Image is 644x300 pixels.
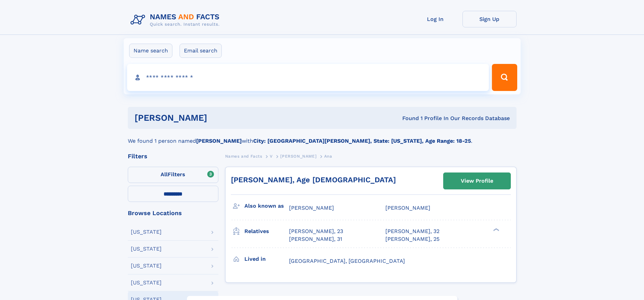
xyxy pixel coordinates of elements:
[244,253,289,265] h3: Lived in
[135,114,305,122] h1: [PERSON_NAME]
[128,129,517,145] div: We found 1 person named with .
[289,228,343,235] a: [PERSON_NAME], 23
[128,210,218,216] div: Browse Locations
[492,228,500,232] div: ❯
[131,229,162,235] div: [US_STATE]
[131,263,162,269] div: [US_STATE]
[196,138,242,144] b: [PERSON_NAME]
[280,154,316,159] span: [PERSON_NAME]
[270,152,273,160] a: V
[270,154,273,159] span: V
[244,200,289,212] h3: Also known as
[289,258,405,264] span: [GEOGRAPHIC_DATA], [GEOGRAPHIC_DATA]
[385,235,439,243] a: [PERSON_NAME], 25
[128,153,218,159] div: Filters
[127,64,489,91] input: search input
[128,11,225,29] img: Logo Names and Facts
[289,205,334,211] span: [PERSON_NAME]
[385,228,439,235] a: [PERSON_NAME], 32
[444,173,510,189] a: View Profile
[324,154,332,159] span: Ana
[131,280,162,285] div: [US_STATE]
[244,226,289,237] h3: Relatives
[462,11,517,27] a: Sign Up
[385,205,430,211] span: [PERSON_NAME]
[280,152,316,160] a: [PERSON_NAME]
[131,246,162,252] div: [US_STATE]
[408,11,462,27] a: Log In
[253,138,471,144] b: City: [GEOGRAPHIC_DATA][PERSON_NAME], State: [US_STATE], Age Range: 18-25
[461,173,493,189] div: View Profile
[305,115,510,122] div: Found 1 Profile In Our Records Database
[225,152,262,160] a: Names and Facts
[129,44,172,58] label: Name search
[161,171,168,178] span: All
[180,44,222,58] label: Email search
[492,64,517,91] button: Search Button
[128,167,218,183] label: Filters
[231,176,396,184] a: [PERSON_NAME], Age [DEMOGRAPHIC_DATA]
[289,235,342,243] a: [PERSON_NAME], 31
